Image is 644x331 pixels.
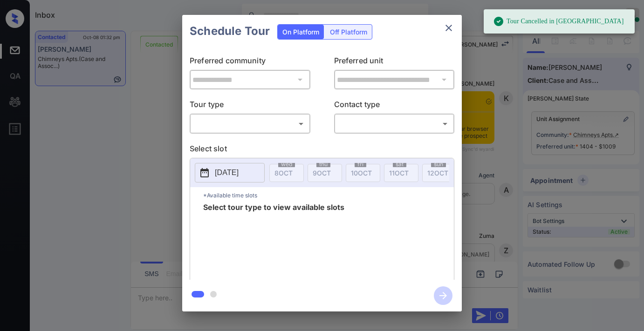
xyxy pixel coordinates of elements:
p: *Available time slots [203,187,454,203]
p: Preferred unit [334,55,455,70]
p: Tour type [190,99,310,114]
button: [DATE] [195,163,265,182]
button: close [439,19,458,37]
p: Contact type [334,99,455,114]
div: Off Platform [325,25,372,39]
p: Preferred community [190,55,310,70]
p: Select slot [190,143,454,158]
div: On Platform [278,25,324,39]
p: [DATE] [215,167,239,178]
span: Select tour type to view available slots [203,203,344,278]
div: Tour Cancelled in [GEOGRAPHIC_DATA] [493,12,624,31]
h2: Schedule Tour [182,15,277,47]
